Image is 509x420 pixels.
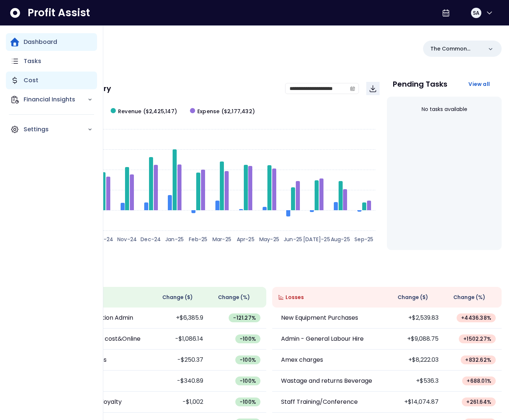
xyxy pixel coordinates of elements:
[281,334,364,343] p: Admin - General Labour Hire
[466,398,491,406] span: + 261.64 %
[152,329,209,350] td: -$1,086.14
[461,314,491,322] span: + 4436.38 %
[303,236,330,243] text: [DATE]-25
[387,371,444,392] td: +$536.3
[387,329,444,350] td: +$9,088.75
[354,236,373,243] text: Sep-25
[93,236,113,243] text: Oct-24
[453,294,485,301] span: Change (%)
[281,398,358,406] p: Staff Training/Conference
[233,314,256,322] span: -121.27 %
[468,80,490,88] span: View all
[240,335,256,343] span: -100 %
[24,125,87,134] p: Settings
[24,38,57,46] p: Dashboard
[152,308,209,329] td: +$6,385.9
[463,77,496,91] button: View all
[473,9,479,17] span: SA
[285,294,304,301] span: Losses
[152,392,209,413] td: -$1,002
[467,377,491,385] span: + 688.01 %
[387,350,444,371] td: +$8,222.03
[117,236,137,243] text: Nov-24
[284,236,302,243] text: Jun-25
[387,392,444,413] td: +$14,074.87
[28,6,90,20] span: Profit Assist
[240,356,256,364] span: -100 %
[430,45,482,53] p: The Common Bistro
[218,294,250,301] span: Change (%)
[463,335,491,343] span: + 1502.27 %
[118,108,177,115] span: Revenue ($2,425,147)
[281,355,323,364] p: Amex charges
[393,80,447,88] p: Pending Tasks
[398,294,428,301] span: Change ( $ )
[24,57,41,66] p: Tasks
[24,76,38,85] p: Cost
[259,236,279,243] text: May-25
[162,294,193,301] span: Change ( $ )
[212,236,231,243] text: Mar-25
[237,236,254,243] text: Apr-25
[240,377,256,385] span: -100 %
[281,313,358,322] p: New Equipment Purchases
[281,376,372,385] p: Wastage and returns Beverage
[24,95,87,104] p: Financial Insights
[197,108,255,115] span: Expense ($2,177,432)
[152,350,209,371] td: -$250.37
[240,398,256,406] span: -100 %
[165,236,184,243] text: Jan-25
[465,356,491,364] span: + 832.62 %
[350,86,355,91] svg: calendar
[366,82,380,95] button: Download
[37,271,502,278] p: Wins & Losses
[387,308,444,329] td: +$2,539.83
[189,236,207,243] text: Feb-25
[331,236,350,243] text: Aug-25
[141,236,161,243] text: Dec-24
[152,371,209,392] td: -$340.89
[393,100,496,119] div: No tasks available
